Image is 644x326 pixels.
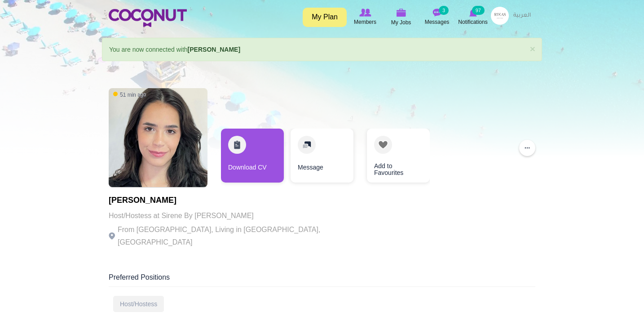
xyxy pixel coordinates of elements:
[109,272,535,287] div: Preferred Positions
[102,38,542,61] div: You are now connected with
[109,223,356,249] p: From [GEOGRAPHIC_DATA], Living in [GEOGRAPHIC_DATA], [GEOGRAPHIC_DATA]
[469,9,477,17] img: Notifications
[530,44,535,54] a: ×
[455,7,491,27] a: Notifications Notifications 97
[432,9,441,17] img: Messages
[419,7,455,27] a: Messages Messages 3
[109,9,187,27] img: Home
[367,129,430,183] a: Add to Favourites
[509,7,535,25] a: العربية
[472,6,485,15] small: 97
[458,18,487,27] span: Notifications
[113,91,146,98] span: 51 min ago
[396,9,406,17] img: My Jobs
[359,9,371,17] img: Browse Members
[109,210,356,222] p: Host/Hostess at Sirene By [PERSON_NAME]
[109,196,356,205] h1: [PERSON_NAME]
[383,7,419,28] a: My Jobs My Jobs
[425,18,450,27] span: Messages
[439,6,449,15] small: 3
[113,296,164,312] div: Host/Hostess
[291,129,353,183] a: Message
[519,140,535,156] button: ...
[221,129,284,187] div: 1 / 3
[303,8,347,27] a: My Plan
[354,18,376,27] span: Members
[221,129,284,183] a: Download CV
[360,129,423,187] div: 3 / 3
[291,129,353,187] div: 2 / 3
[391,18,411,27] span: My Jobs
[347,7,383,27] a: Browse Members Members
[188,46,240,53] a: [PERSON_NAME]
